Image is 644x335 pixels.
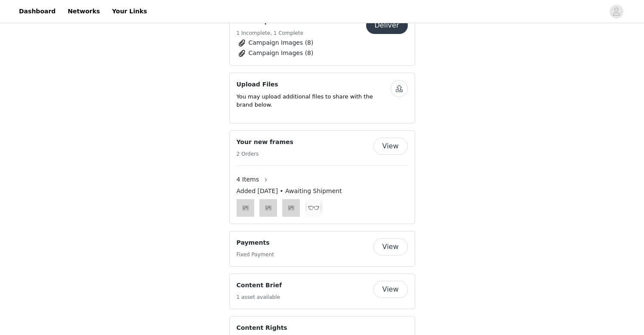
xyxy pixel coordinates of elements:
img: DIANE RX [307,199,320,217]
h5: 2 Orders [237,150,293,158]
img: HUGO RX [282,199,300,217]
div: Your new frames [229,130,415,224]
h5: Fixed Payment [237,251,274,258]
img: THIERRY [259,199,277,217]
h4: Content Brief [237,281,282,290]
span: 4 Items [237,175,259,184]
div: Content Brief [229,274,415,309]
h4: Upload Files [237,80,391,89]
div: Task Requirements [229,9,415,66]
div: avatar [612,5,620,18]
h4: Content Rights [237,323,287,332]
img: Image Background Blur [305,197,323,218]
span: Campaign Images (8) [249,38,314,47]
button: View [373,138,408,155]
a: Your Links [107,2,152,21]
h5: 1 asset available [237,293,282,301]
img: MAURICE [237,199,254,217]
span: Campaign Images (8) [249,49,314,58]
span: Added [DATE] • Awaiting Shipment [237,187,342,196]
h4: Payments [237,238,274,247]
button: View [373,238,408,255]
button: View [373,281,408,298]
a: Dashboard [14,2,61,21]
button: Deliver [366,17,408,34]
h5: 1 Incomplete, 1 Complete [237,29,304,37]
h4: Your new frames [237,138,293,147]
p: You may upload additional files to share with the brand below. [237,92,391,109]
a: Networks [62,2,105,21]
div: Payments [229,231,415,267]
